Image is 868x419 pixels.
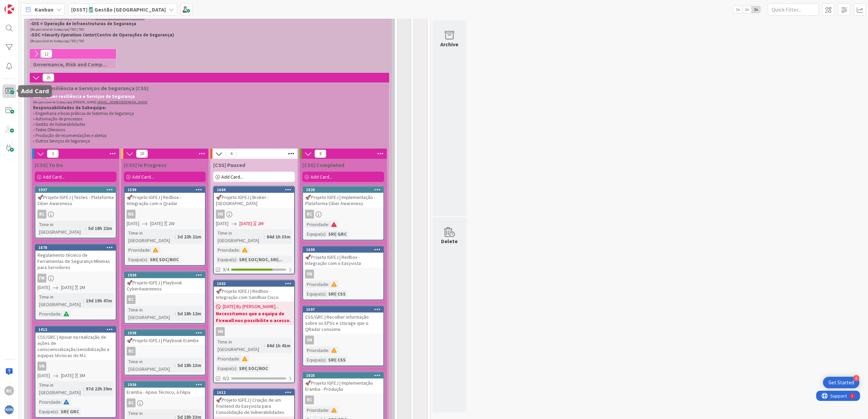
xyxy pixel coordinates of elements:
span: 3x [752,6,761,13]
h5: Add Card [21,88,49,95]
div: Time in [GEOGRAPHIC_DATA] [37,221,85,236]
div: RC [127,399,136,407]
a: 1599🚀Projeto IGFEJ | Redbox - Integração com o QradarNS[DATE][DATE]2WTime in [GEOGRAPHIC_DATA]:3d... [124,186,206,266]
span: [CSS] To Do [35,162,63,168]
span: Add Card... [311,174,332,180]
span: 8 [315,150,326,158]
div: 2M [79,284,85,291]
span: : [83,297,84,304]
div: 97d 22h 39m [84,385,114,392]
div: Prioridade [305,281,328,288]
div: Time in [GEOGRAPHIC_DATA] [216,229,264,244]
div: 1936Eramba - Apoio Técnico, à Filipa [125,382,205,397]
span: [Responsável de Subequipa] [PERSON_NAME] | [33,100,98,104]
div: RC [125,295,205,304]
a: [EMAIL_ADDRESS][DOMAIN_NAME] [98,100,147,104]
div: 1597 [303,306,383,313]
strong: Responsabilidades da Subequipa: [33,105,106,111]
div: 1612🚀Projeto IGFEJ | Criação de um frontend do Easyvista para Consolidação de Vulnerabilidades [214,389,294,417]
div: 1412 [35,326,116,333]
div: Open Get Started checklist, remaining modules: 4 [823,377,859,388]
div: RC [4,386,14,396]
div: 🚀Projeto IGFEJ | Redbox - Integração com Sandbox Cisco [214,287,294,302]
span: Add Card... [43,174,65,180]
span: • Engenharia e boas práticas de Sistemas de Segurança [33,111,134,116]
div: RC [125,347,205,356]
span: [CSS] Completed [302,162,344,168]
b: [DSST]🎽Gestão [GEOGRAPHIC_DATA] [71,6,166,13]
span: [DATE] [37,372,50,379]
div: 1878 [38,245,116,250]
div: 1602 [217,281,294,286]
span: • Gestão de Vulnerabilidades [33,121,85,127]
span: [DATE] By [PERSON_NAME]... [223,303,279,310]
a: 1828🚀Projeto IGFEJ | Implementação - Plataforma Ciber AwarenessRCPrioridade:Equipa(s):SRI| GRC [302,186,384,240]
div: 2M [258,220,264,227]
span: [DATE] [150,220,163,227]
div: 1825 [303,372,383,379]
div: VN [305,336,314,345]
span: • Automação de processos [33,116,82,122]
span: [DATE] [61,284,74,291]
div: 1936 [128,382,205,387]
span: : [175,233,176,240]
div: Prioridade [305,347,328,354]
div: 3d 22h 21m [176,233,203,240]
div: Delete [441,237,458,245]
span: : [264,233,265,240]
div: Equipa(s) [305,230,326,238]
div: Prioridade [216,355,239,363]
div: Prioridade [305,406,328,414]
a: 1412CSS/GRC | Apoiar na realização de ações de consciencialização/sensibilização a equipas técnic... [35,326,116,418]
div: VN [214,327,294,336]
span: Add Card... [132,174,154,180]
span: 4 [225,150,237,158]
div: RC [305,396,314,404]
div: 1937 [35,187,116,193]
a: 1938🚀Projeto IGFEJ | Playbook ErambaRCTime in [GEOGRAPHIC_DATA]:5d 18h 13m [124,329,206,375]
div: 1878 [35,245,116,251]
span: Governance, Risk and Compliance [GRC] [33,61,108,68]
span: 0/2 [223,375,229,382]
div: 1938 [128,331,205,335]
span: : [85,224,86,232]
div: CSS/GRC | Recolher informação sobre os EPSs e storage que o QRadar consome [303,313,383,334]
div: Regulamento técnico de Ferramentas de Segurança Mínimas para Servidores [35,251,116,272]
div: 1412CSS/GRC | Apoiar na realização de ações de consciencialização/sensibilização a equipas técnic... [35,326,116,360]
div: 19d 19h 47m [84,297,114,304]
div: NS [127,210,136,219]
div: SRI| SOC/NOC [237,365,270,372]
span: [DATE] [127,220,139,227]
div: 5d 18h 12m [176,310,203,317]
div: VN [305,270,314,279]
span: • Outros Serviços de Segurança [33,138,90,144]
span: : [264,342,265,349]
span: [CSS] In Progress [124,162,167,168]
div: RC [125,399,205,407]
div: 🚀Projeto IGFEJ | Testes - Plataforma Ciber Awareness [35,193,116,208]
div: 1600 [306,247,383,252]
span: • Produção de recomendações e alertas [33,133,107,138]
strong: CSS = Ciber-resiliência e Serviços de Segurança [33,94,135,99]
div: RC [305,210,314,219]
div: 1599🚀Projeto IGFEJ | Redbox - Integração com o Qradar [125,187,205,208]
div: VN [303,336,383,345]
span: : [328,221,329,228]
span: [DATE] [61,372,74,379]
div: 1828 [303,187,383,193]
span: • Testes Ofensivos [33,127,65,133]
span: [DATE] [37,284,50,291]
strong: OIS = Operação de Infraestruturas de Segurança [32,21,136,27]
span: : [61,398,62,406]
div: 1938🚀Projeto IGFEJ | Playbook Eramba [125,330,205,345]
span: [Responsável de Subequipa] TBD | TBD [30,27,84,32]
div: 🚀Projeto IGFEJ | Implementação - Plataforma Ciber Awareness [303,193,383,208]
div: 🚀Projeto IGFEJ | Redbox - Integração com o Qradar [125,193,205,208]
div: 1600 [303,247,383,253]
div: 3M [79,372,85,379]
div: 84d 1h 41m [265,342,292,349]
div: Prioridade [305,221,328,228]
div: 1604🚀Projeto IGFEJ | Broker - [GEOGRAPHIC_DATA] [214,187,294,208]
b: Necessitamos que a equipa de Firewall nos possibilite o acesso. [216,310,292,324]
div: RC [303,210,383,219]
